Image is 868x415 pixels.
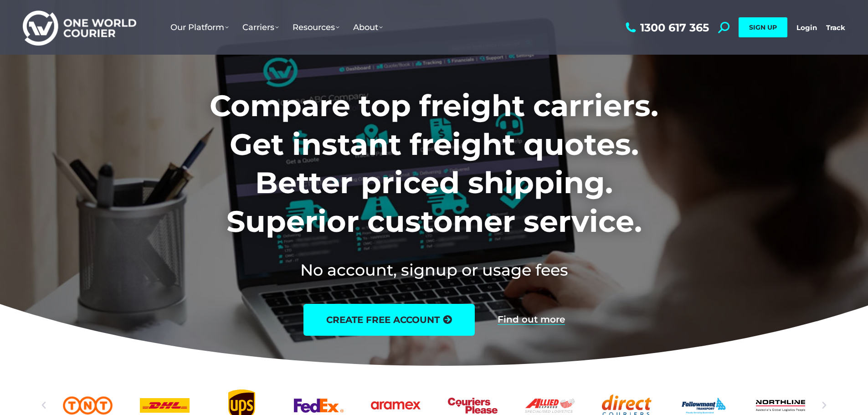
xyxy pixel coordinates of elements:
span: Our Platform [170,22,229,32]
h2: No account, signup or usage fees [149,259,719,281]
a: Login [796,23,817,32]
a: About [346,13,390,41]
a: Find out more [498,315,565,325]
a: create free account [303,304,475,336]
span: Resources [293,22,339,32]
img: One World Courier [23,9,136,46]
a: SIGN UP [739,17,787,37]
h1: Compare top freight carriers. Get instant freight quotes. Better priced shipping. Superior custom... [149,87,719,241]
span: About [353,22,383,32]
a: Resources [286,13,346,41]
a: Our Platform [164,13,236,41]
a: Carriers [236,13,286,41]
a: Track [826,23,845,32]
span: SIGN UP [749,23,777,31]
a: 1300 617 365 [623,22,709,33]
span: Carriers [242,22,279,32]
